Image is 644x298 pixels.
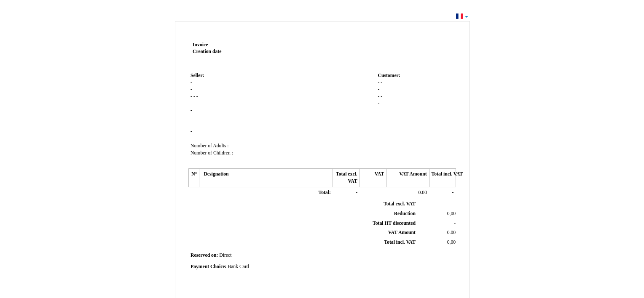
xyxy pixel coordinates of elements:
span: - [452,190,454,195]
span: 0,00 [447,239,456,245]
span: VAT Amount [388,230,416,235]
span: Direct [219,253,231,258]
span: Total: [318,190,330,195]
span: 0,00 [447,211,456,216]
span: 0.00 [419,190,427,195]
th: Designation [199,169,333,187]
span: - [191,87,192,92]
strong: Creation date [193,49,221,54]
span: - [378,80,379,85]
th: N° [189,169,199,187]
span: Payment Choice: [191,264,226,269]
th: Total excl. VAT [333,169,360,187]
span: Total excl. VAT [384,201,416,207]
span: - [381,80,382,85]
th: VAT [360,169,386,187]
span: Invoice [193,42,208,48]
span: Customer: [378,73,400,78]
span: - [193,94,195,99]
span: on: [211,253,218,258]
span: Total incl. VAT [384,239,416,245]
span: Number of Children : [191,150,233,156]
span: 0.00 [447,230,456,235]
span: - [378,101,379,106]
span: - [191,94,192,99]
span: Reserved [191,253,210,258]
th: VAT Amount [386,169,429,187]
span: - [378,94,379,99]
span: Total HT discounted [373,221,416,226]
span: - [454,201,456,207]
span: - [191,129,192,134]
span: Bank Card [228,264,249,269]
span: Number of Adults : [191,143,229,149]
span: - [191,108,192,113]
th: Total incl. VAT [429,169,456,187]
span: - [356,190,357,195]
span: - [381,94,382,99]
span: - [191,80,192,85]
span: - [196,94,198,99]
span: - [378,87,379,92]
span: Reduction [394,211,416,216]
span: - [454,221,456,226]
span: Seller: [191,73,204,78]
